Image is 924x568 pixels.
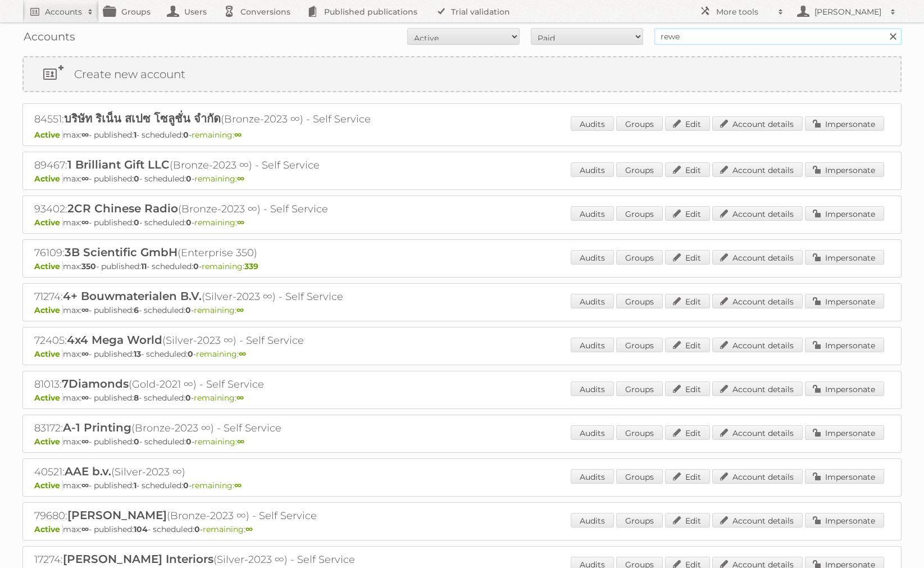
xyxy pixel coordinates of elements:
span: remaining: [196,349,246,359]
p: max: - published: - scheduled: - [34,130,890,140]
a: Audits [571,381,614,396]
strong: ∞ [245,524,253,534]
strong: 0 [185,305,191,315]
h2: Accounts [45,6,82,17]
p: max: - published: - scheduled: - [34,524,890,534]
a: Edit [665,513,710,528]
a: Impersonate [805,425,884,440]
a: Edit [665,425,710,440]
a: Audits [571,162,614,177]
strong: 0 [183,130,189,140]
strong: 6 [134,305,139,315]
a: Audits [571,338,614,352]
a: Audits [571,469,614,484]
strong: ∞ [237,174,244,184]
a: Edit [665,116,710,131]
p: max: - published: - scheduled: - [34,305,890,315]
h2: 40521: (Silver-2023 ∞) [34,465,427,479]
a: Groups [616,513,663,528]
a: Impersonate [805,250,884,265]
strong: 11 [141,261,147,271]
strong: 1 [134,130,136,140]
span: Active [34,437,63,447]
a: Edit [665,469,710,484]
strong: 0 [193,261,199,271]
span: remaining: [194,217,244,228]
h2: 79680: (Bronze-2023 ∞) - Self Service [34,508,427,523]
span: Active [34,393,63,403]
a: Edit [665,381,710,396]
a: Account details [712,513,803,528]
strong: 0 [134,217,139,228]
a: Impersonate [805,294,884,308]
strong: 0 [186,217,192,228]
p: max: - published: - scheduled: - [34,261,890,271]
span: Active [34,130,63,140]
span: Active [34,480,63,490]
a: Audits [571,250,614,265]
h2: More tools [716,6,772,17]
a: Account details [712,250,803,265]
span: Active [34,261,63,271]
strong: ∞ [81,305,89,315]
a: Impersonate [805,381,884,396]
strong: 104 [134,524,148,534]
a: Impersonate [805,116,884,131]
a: Account details [712,469,803,484]
span: Active [34,524,63,534]
a: Edit [665,338,710,352]
span: remaining: [192,130,242,140]
a: Groups [616,162,663,177]
span: AAE b.v. [65,465,111,478]
span: remaining: [194,437,244,447]
strong: 0 [186,174,192,184]
strong: 0 [183,480,189,490]
a: Groups [616,206,663,221]
p: max: - published: - scheduled: - [34,349,890,359]
span: บริษัท ริเน็น สเปซ โซลูชั่น จำกัด [64,112,221,125]
strong: 339 [244,261,258,271]
a: Audits [571,294,614,308]
span: remaining: [194,393,244,403]
p: max: - published: - scheduled: - [34,437,890,447]
a: Impersonate [805,206,884,221]
span: Active [34,349,63,359]
span: remaining: [194,174,244,184]
a: Impersonate [805,162,884,177]
a: Account details [712,425,803,440]
a: Account details [712,294,803,308]
strong: 350 [81,261,96,271]
a: Groups [616,250,663,265]
p: max: - published: - scheduled: - [34,217,890,228]
strong: 0 [188,349,193,359]
a: Impersonate [805,338,884,352]
a: Create new account [24,57,900,91]
span: Active [34,174,63,184]
strong: 0 [186,437,192,447]
strong: 0 [134,437,139,447]
strong: ∞ [81,393,89,403]
h2: 81013: (Gold-2021 ∞) - Self Service [34,377,427,392]
strong: ∞ [81,437,89,447]
a: Audits [571,513,614,528]
a: Impersonate [805,513,884,528]
strong: ∞ [81,217,89,228]
a: Audits [571,206,614,221]
strong: ∞ [239,349,246,359]
h2: 76109: (Enterprise 350) [34,246,427,260]
span: [PERSON_NAME] [67,508,167,522]
span: 2CR Chinese Radio [67,202,178,215]
a: Account details [712,162,803,177]
h2: 72405: (Silver-2023 ∞) - Self Service [34,333,427,348]
strong: ∞ [234,130,242,140]
strong: 8 [134,393,139,403]
span: [PERSON_NAME] Interiors [63,552,213,566]
a: Groups [616,381,663,396]
a: Account details [712,206,803,221]
span: A-1 Printing [63,421,131,434]
strong: 0 [194,524,200,534]
a: Edit [665,206,710,221]
span: 1 Brilliant Gift LLC [67,158,170,171]
span: remaining: [194,305,244,315]
p: max: - published: - scheduled: - [34,480,890,490]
